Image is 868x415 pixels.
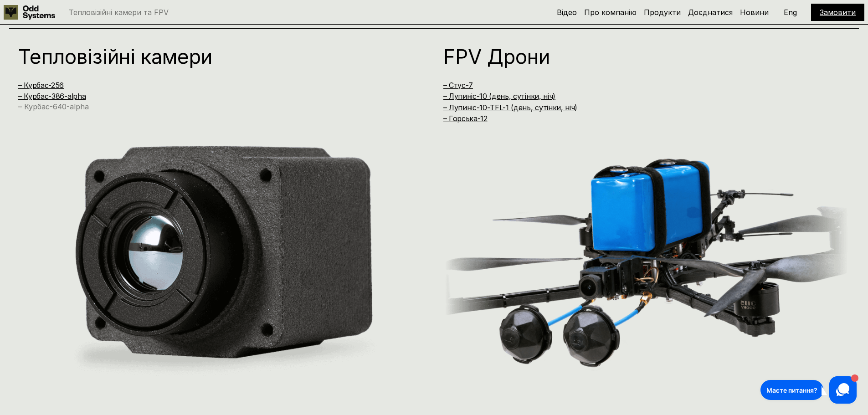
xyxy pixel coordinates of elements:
[443,114,488,123] a: – Горська-12
[18,92,86,101] a: – Курбас-386-alpha
[443,46,826,67] h1: FPV Дрони
[18,102,89,111] a: – Курбас-640-alpha
[688,8,733,17] a: Доєднатися
[584,8,637,17] a: Про компанію
[443,92,555,101] a: – Лупиніс-10 (день, сутінки, ніч)
[557,8,577,17] a: Відео
[443,81,473,90] a: – Стус-7
[443,103,578,112] a: – Лупиніс-10-TFL-1 (день, сутінки, ніч)
[69,9,169,16] p: Тепловізійні камери та FPV
[784,9,797,16] p: Eng
[740,8,769,17] a: Новини
[758,374,859,406] iframe: HelpCrunch
[644,8,681,17] a: Продукти
[820,8,856,17] a: Замовити
[18,81,64,90] a: – Курбас-256
[18,46,401,67] h1: Тепловізійні камери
